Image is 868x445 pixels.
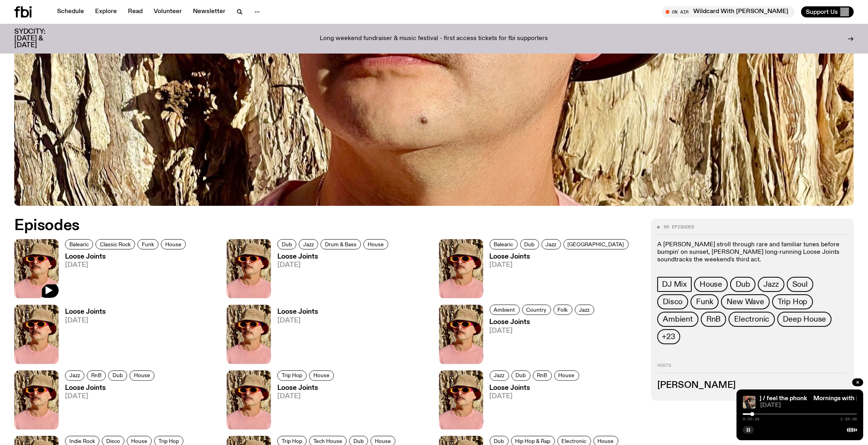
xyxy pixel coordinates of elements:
[483,253,631,298] a: Loose Joints[DATE]
[706,315,721,324] span: RnB
[777,312,832,327] a: Deep House
[490,328,597,334] span: [DATE]
[801,6,854,17] button: Support Us
[516,372,526,378] span: Dub
[123,6,147,17] a: Read
[313,372,330,378] span: House
[158,438,179,444] span: Trip Hop
[439,239,483,298] img: Tyson stands in front of a paperbark tree wearing orange sunglasses, a suede bucket hat and a pin...
[490,370,509,381] a: Jazz
[303,241,314,247] span: Jazz
[137,239,158,249] a: Funk
[271,309,318,364] a: Loose Joints[DATE]
[494,241,513,247] span: Balearic
[806,8,838,15] span: Support Us
[227,370,271,430] img: Tyson stands in front of a paperbark tree wearing orange sunglasses, a suede bucket hat and a pin...
[100,241,131,247] span: Classic Rock
[663,297,683,306] span: Disco
[277,370,307,381] a: Trip Hop
[696,297,713,306] span: Funk
[227,239,271,298] img: Tyson stands in front of a paperbark tree wearing orange sunglasses, a suede bucket hat and a pin...
[14,29,65,49] h3: SYDCITY: [DATE] & [DATE]
[575,305,594,315] a: Jazz
[772,294,813,309] a: Trip Hop
[320,239,361,249] a: Drum & Bass
[691,294,719,309] a: Funk
[657,381,847,390] h3: [PERSON_NAME]
[657,294,688,309] a: Disco
[494,372,505,378] span: Jazz
[522,305,551,315] a: Country
[271,253,391,298] a: Loose Joints[DATE]
[515,438,551,444] span: Hip Hop & Rap
[662,332,675,341] span: +23
[664,225,694,229] span: 88 episodes
[65,262,188,269] span: [DATE]
[439,370,483,430] img: Tyson stands in front of a paperbark tree wearing orange sunglasses, a suede bucket hat and a pin...
[729,312,775,327] a: Electronic
[511,370,530,381] a: Dub
[130,370,155,381] a: House
[736,280,750,289] span: Dub
[558,307,568,313] span: Folk
[320,35,548,42] p: Long weekend fundraiser & music festival - first access tickets for fbi supporters
[657,241,847,264] p: A [PERSON_NAME] stroll through rare and familiar tunes before bumpin' on sunset, [PERSON_NAME] lo...
[439,305,483,364] img: Tyson stands in front of a paperbark tree wearing orange sunglasses, a suede bucket hat and a pin...
[730,277,755,292] a: Dub
[700,280,722,289] span: House
[188,6,230,17] a: Newsletter
[277,239,296,249] a: Dub
[313,438,342,444] span: Tech House
[490,305,520,315] a: Ambient
[69,372,80,378] span: Jazz
[743,396,755,409] a: An action shot of Jim throwing their ass back in the fbi studio. Their ass looks perfectly shaped...
[363,239,388,249] a: House
[525,241,535,247] span: Dub
[277,253,391,260] h3: Loose Joints
[563,239,629,249] a: [GEOGRAPHIC_DATA]
[554,370,579,381] a: House
[657,312,698,327] a: Ambient
[490,385,582,391] h3: Loose Joints
[663,315,693,324] span: Ambient
[69,438,95,444] span: Indie Rock
[598,438,614,444] span: House
[494,438,504,444] span: Dub
[546,241,557,247] span: Jazz
[282,438,302,444] span: Trip Hop
[165,241,181,247] span: House
[758,277,784,292] a: Jazz
[277,317,318,324] span: [DATE]
[694,277,728,292] a: House
[65,239,93,249] a: Balearic
[734,315,769,324] span: Electronic
[562,438,587,444] span: Electronic
[95,239,135,249] a: Classic Rock
[52,6,89,17] a: Schedule
[14,370,59,430] img: Tyson stands in front of a paperbark tree wearing orange sunglasses, a suede bucket hat and a pin...
[667,395,807,402] a: Mornings with [PERSON_NAME] / feel the phonk
[59,385,157,430] a: Loose Joints[DATE]
[113,372,123,378] span: Dub
[277,393,336,400] span: [DATE]
[65,317,106,324] span: [DATE]
[142,241,154,247] span: Funk
[490,319,597,326] h3: Loose Joints
[527,307,547,313] span: Country
[490,239,518,249] a: Balearic
[760,403,857,409] span: [DATE]
[787,277,813,292] a: Soul
[277,385,336,391] h3: Loose Joints
[792,280,808,289] span: Soul
[277,309,318,315] h3: Loose Joints
[657,277,692,292] a: DJ Mix
[763,280,778,289] span: Jazz
[106,438,120,444] span: Disco
[282,372,302,378] span: Trip Hop
[727,297,764,306] span: New Wave
[490,262,631,269] span: [DATE]
[662,6,795,17] button: On AirWildcard With [PERSON_NAME]
[309,370,334,381] a: House
[778,297,807,306] span: Trip Hop
[368,241,384,247] span: House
